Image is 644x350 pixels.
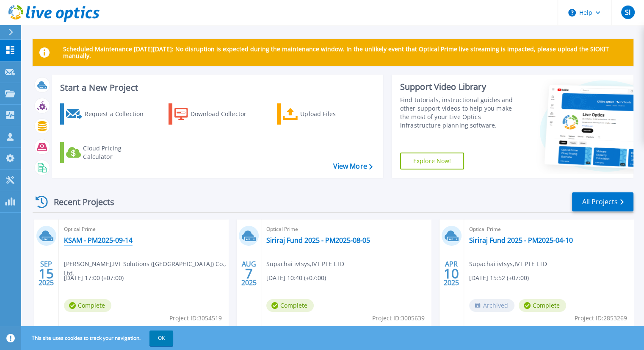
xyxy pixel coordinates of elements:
div: APR 2025 [443,258,459,289]
div: SEP 2025 [38,258,54,289]
span: Optical Prime [469,225,628,234]
p: Scheduled Maintenance [DATE][DATE]: No disruption is expected during the maintenance window. In t... [63,46,627,59]
a: Upload Files [277,103,371,125]
a: View More [333,162,372,170]
div: Request a Collection [84,106,152,122]
div: Cloud Pricing Calculator [83,144,151,161]
span: Optical Prime [266,225,426,234]
span: [DATE] 17:00 (+07:00) [64,273,124,283]
span: SI [625,9,630,16]
span: Project ID: 3054519 [169,314,222,323]
span: Complete [519,299,566,312]
a: Siriraj Fund 2025 - PM2025-08-05 [266,236,370,244]
span: Archived [469,299,514,312]
span: This site uses cookies to track your navigation. [23,331,173,346]
span: [PERSON_NAME] , IVT Solutions ([GEOGRAPHIC_DATA]) Co., Ltd. [64,259,228,278]
div: Upload Files [300,106,368,122]
span: 15 [39,270,54,277]
h3: Start a New Project [60,83,372,92]
span: 10 [444,270,459,277]
div: Support Video Library [400,81,522,92]
a: KSAM - PM2025-09-14 [64,236,133,244]
a: All Projects [572,192,633,211]
a: Cloud Pricing Calculator [60,142,155,163]
span: Complete [266,299,314,312]
span: Optical Prime [64,225,223,234]
span: Project ID: 3005639 [372,314,425,323]
span: Supachai ivtsys , IVT PTE LTD [266,259,344,269]
span: [DATE] 15:52 (+07:00) [469,273,529,283]
div: Download Collector [191,106,258,122]
a: Siriraj Fund 2025 - PM2025-04-10 [469,236,573,244]
button: OK [149,331,173,346]
span: Complete [64,299,111,312]
div: AUG 2025 [241,258,257,289]
span: [DATE] 10:40 (+07:00) [266,273,326,283]
a: Download Collector [169,103,263,125]
a: Request a Collection [60,103,155,125]
span: 7 [245,270,253,277]
a: Explore Now! [400,153,464,169]
span: Project ID: 2853269 [575,314,627,323]
div: Recent Projects [33,192,126,212]
span: Supachai ivtsys , IVT PTE LTD [469,259,547,269]
div: Find tutorials, instructional guides and other support videos to help you make the most of your L... [400,96,522,130]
